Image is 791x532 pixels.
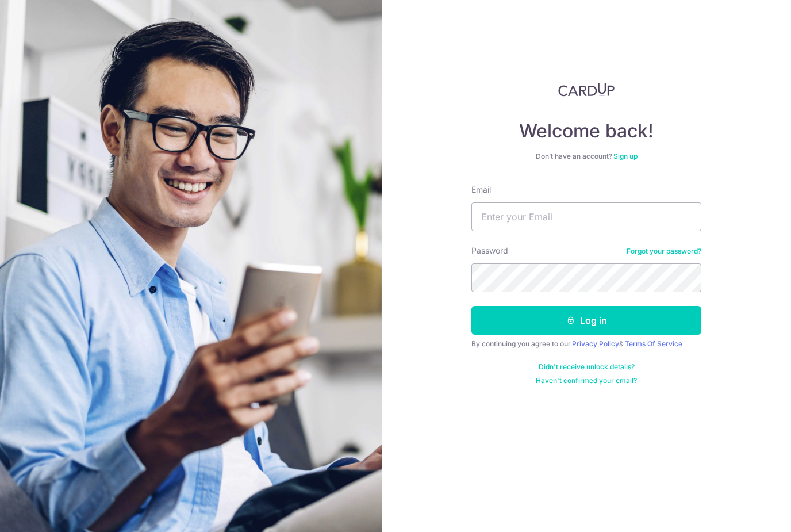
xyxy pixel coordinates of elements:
[558,83,615,97] img: CardUp Logo
[471,120,701,143] h4: Welcome back!
[471,202,701,231] input: Enter your Email
[471,245,508,257] label: Password
[625,339,682,348] a: Terms Of Service
[471,184,491,196] label: Email
[627,247,701,256] a: Forgot your password?
[613,152,638,160] a: Sign up
[539,362,635,372] a: Didn't receive unlock details?
[471,152,701,161] div: Don’t have an account?
[536,376,637,385] a: Haven't confirmed your email?
[572,339,619,348] a: Privacy Policy
[471,339,701,349] div: By continuing you agree to our &
[471,306,701,335] button: Log in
